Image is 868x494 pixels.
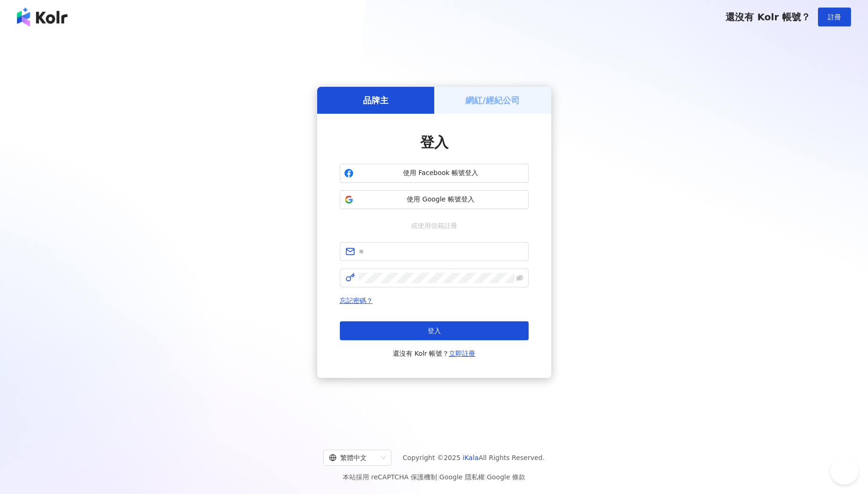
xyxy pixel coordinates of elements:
[463,454,479,461] a: iKala
[818,8,851,26] button: 註冊
[487,473,525,481] a: Google 條款
[340,321,529,340] button: 登入
[449,350,475,357] a: 立即註冊
[363,94,388,106] h5: 品牌主
[329,450,377,465] div: 繁體中文
[340,297,373,304] a: 忘記密碼？
[420,134,448,151] span: 登入
[340,164,529,183] button: 使用 Facebook 帳號登入
[17,8,67,26] img: logo
[828,13,841,21] span: 註冊
[830,456,859,485] iframe: Help Scout Beacon - Open
[516,275,523,281] span: eye-invisible
[437,473,439,481] span: |
[357,168,524,178] span: 使用 Facebook 帳號登入
[403,452,545,463] span: Copyright © 2025 All Rights Reserved.
[343,471,525,483] span: 本站採用 reCAPTCHA 保護機制
[405,220,464,231] span: 或使用信箱註冊
[428,327,441,335] span: 登入
[725,11,810,23] span: 還沒有 Kolr 帳號？
[340,190,529,209] button: 使用 Google 帳號登入
[465,94,520,106] h5: 網紅/經紀公司
[485,473,487,481] span: |
[439,473,485,481] a: Google 隱私權
[357,195,524,204] span: 使用 Google 帳號登入
[393,348,476,359] span: 還沒有 Kolr 帳號？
